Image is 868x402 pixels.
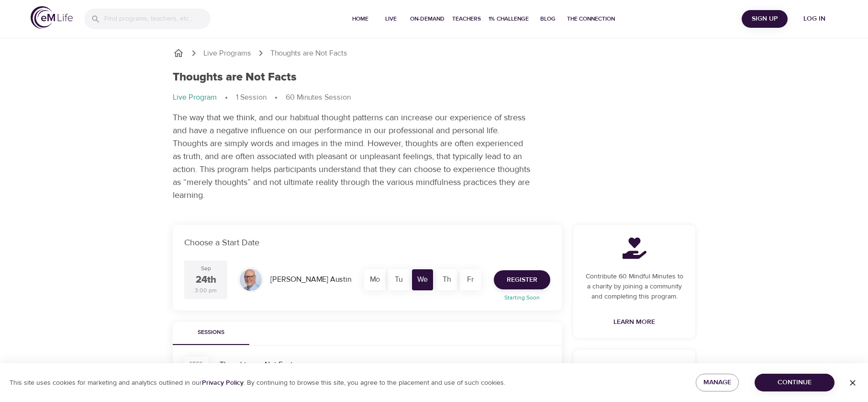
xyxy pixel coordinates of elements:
[267,270,355,289] div: [PERSON_NAME] Austin
[412,269,433,290] div: We
[178,328,244,338] span: Sessions
[507,274,537,286] span: Register
[31,6,73,29] img: logo
[236,92,267,103] p: 1 Session
[388,269,409,290] div: Tu
[585,272,684,302] p: Contribute 60 Mindful Minutes to a charity by joining a community and completing this program.
[613,316,655,328] span: Learn More
[379,14,402,24] span: Live
[494,270,550,289] button: Register
[202,379,244,387] a: Privacy Policy
[755,374,835,391] button: Continue
[173,92,695,103] nav: breadcrumb
[189,360,203,368] div: SESS
[536,14,559,24] span: Blog
[567,14,615,24] span: The Connection
[791,10,837,28] button: Log in
[364,269,385,290] div: Mo
[201,264,211,273] div: Sep
[270,48,347,59] p: Thoughts are Not Facts
[173,92,217,103] p: Live Program
[104,9,211,29] input: Find programs, teachers, etc...
[195,287,217,295] div: 3:00 pm
[173,47,695,59] nav: breadcrumb
[795,13,834,25] span: Log in
[410,14,445,24] span: On-Demand
[436,269,457,290] div: Th
[196,273,216,287] div: 24th
[489,14,529,24] span: 1% Challenge
[452,14,481,24] span: Teachers
[286,92,351,103] p: 60 Minutes Session
[220,359,550,370] div: Thoughts are Not Facts
[173,111,532,202] p: The way that we think, and our habitual thought patterns can increase our experience of stress an...
[460,269,481,290] div: Fr
[585,361,684,374] p: Categories
[762,377,827,389] span: Continue
[703,377,731,389] span: Manage
[696,374,739,391] button: Manage
[488,293,556,302] p: Starting Soon
[349,14,372,24] span: Home
[173,70,297,84] h1: Thoughts are Not Facts
[184,236,550,249] p: Choose a Start Date
[742,10,788,28] button: Sign Up
[746,13,784,25] span: Sign Up
[203,48,251,59] a: Live Programs
[610,313,659,331] a: Learn More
